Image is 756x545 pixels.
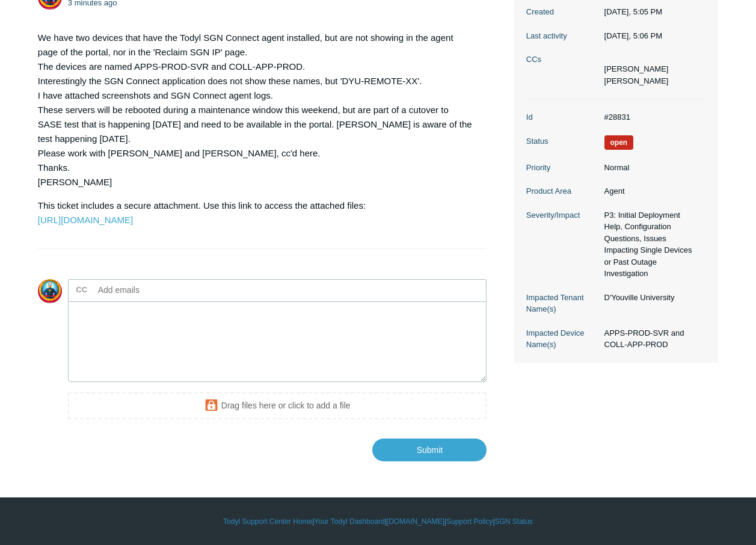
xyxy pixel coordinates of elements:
[598,162,707,174] dd: Normal
[38,199,475,227] p: This ticket includes a secure attachment. Use this link to access the attached files:
[598,185,707,197] dd: Agent
[76,281,87,299] label: CC
[314,516,384,527] a: Your Todyl Dashboard
[223,516,312,527] a: Todyl Support Center Home
[604,31,663,40] time: 10/09/2025, 17:06
[598,111,707,123] dd: #28831
[526,209,598,221] dt: Severity/Impact
[38,31,475,189] p: We have two devices that have the Todyl SGN Connect agent installed, but are not showing in the a...
[495,516,533,527] a: SGN Status
[526,30,598,42] dt: Last activity
[598,292,707,304] dd: D'Youville University
[526,292,598,315] dt: Impacted Tenant Name(s)
[38,215,133,225] a: [URL][DOMAIN_NAME]
[526,54,598,66] dt: CCs
[68,301,487,383] textarea: Add your reply
[372,439,487,461] input: Submit
[387,516,444,527] a: [DOMAIN_NAME]
[526,135,598,147] dt: Status
[604,7,663,16] time: 10/09/2025, 17:05
[604,135,634,150] span: We are working on a response for you
[526,6,598,18] dt: Created
[526,185,598,197] dt: Product Area
[598,327,707,351] dd: APPS-PROD-SVR and COLL-APP-PROD
[526,327,598,351] dt: Impacted Device Name(s)
[604,63,669,75] li: Peter Kujawski
[446,516,493,527] a: Support Policy
[604,75,669,87] li: Dave Morgan
[93,281,223,299] input: Add emails
[526,111,598,123] dt: Id
[526,162,598,174] dt: Priority
[598,209,707,280] dd: P3: Initial Deployment Help, Configuration Questions, Issues Impacting Single Devices or Past Out...
[38,516,718,527] div: | | | |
